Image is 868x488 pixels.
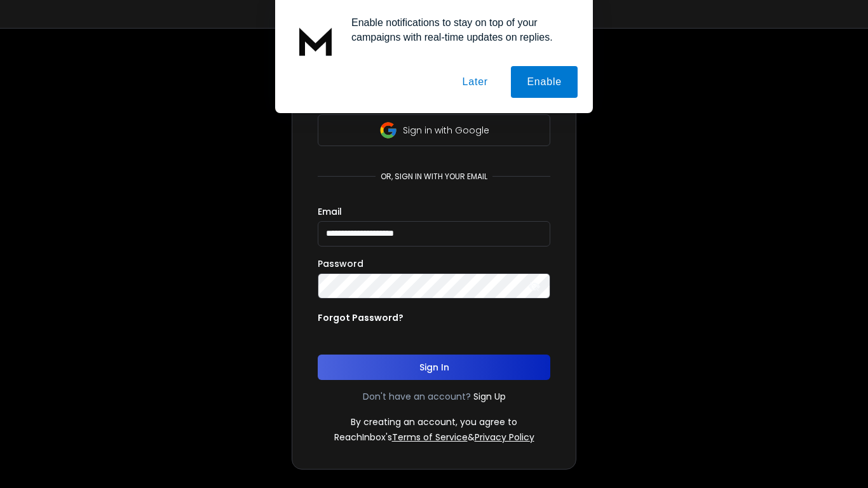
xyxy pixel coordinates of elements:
[341,15,578,44] div: Enable notifications to stay on top of your campaigns with real-time updates on replies.
[376,172,492,182] p: or, sign in with your email
[318,311,403,324] p: Forgot Password?
[392,431,468,444] a: Terms of Service
[318,207,342,216] label: Email
[318,259,363,268] label: Password
[511,66,578,98] button: Enable
[318,355,550,380] button: Sign In
[351,416,517,428] p: By creating an account, you agree to
[473,390,506,403] a: Sign Up
[363,390,471,403] p: Don't have an account?
[403,124,489,137] p: Sign in with Google
[475,431,534,444] a: Privacy Policy
[334,431,534,444] p: ReachInbox's &
[290,15,341,66] img: notification icon
[446,66,503,98] button: Later
[318,114,550,146] button: Sign in with Google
